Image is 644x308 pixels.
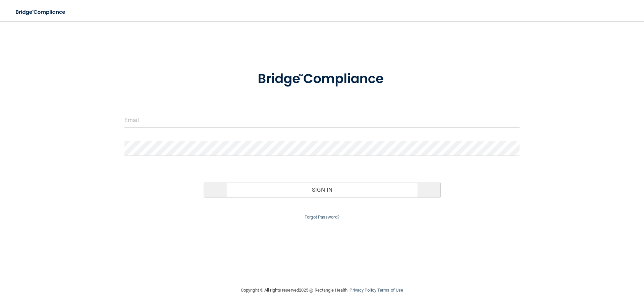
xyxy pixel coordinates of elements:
[10,5,72,19] img: bridge_compliance_login_screen.278c3ca4.svg
[350,288,376,293] a: Privacy Policy
[244,62,400,97] img: bridge_compliance_login_screen.278c3ca4.svg
[204,182,441,197] button: Sign In
[124,113,520,128] input: Email
[305,214,339,220] a: Forgot Password?
[200,280,444,301] div: Copyright © All rights reserved 2025 @ Rectangle Health | |
[377,288,403,293] a: Terms of Use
